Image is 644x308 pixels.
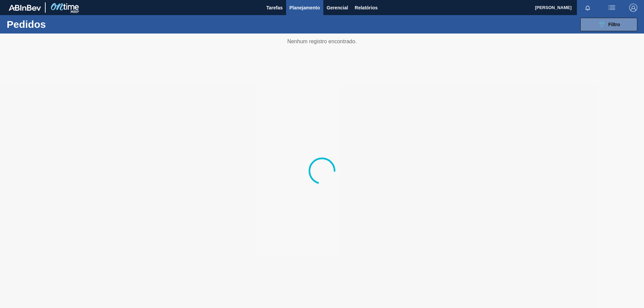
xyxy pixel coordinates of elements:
[608,4,616,12] img: userActions
[608,22,620,27] span: Filtro
[289,4,320,12] span: Planejamento
[7,20,107,28] h1: Pedidos
[577,3,598,12] button: Notificações
[580,18,637,31] button: Filtro
[629,4,637,12] img: Logout
[9,5,41,11] img: TNhmsLtSVTkK8tSr43FrP2fwEKptu5GPRR3wAAAABJRU5ErkJggg==
[355,4,378,12] span: Relatórios
[327,4,348,12] span: Gerencial
[266,4,283,12] span: Tarefas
